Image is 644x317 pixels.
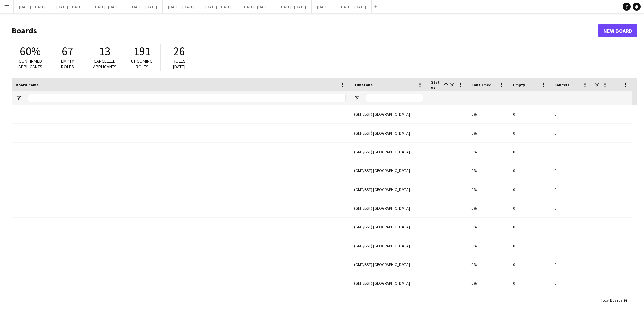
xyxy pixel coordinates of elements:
[601,298,622,303] span: Total Boards
[274,0,312,13] button: [DATE] - [DATE]
[550,255,592,274] div: 0
[16,82,39,87] span: Board name
[93,58,117,70] span: Cancelled applicants
[354,82,373,87] span: Timezone
[14,0,51,13] button: [DATE] - [DATE]
[471,82,492,87] span: Confirmed
[550,105,592,123] div: 0
[12,25,598,36] h1: Boards
[16,95,22,101] button: Open Filter Menu
[173,58,186,70] span: Roles [DATE]
[509,218,550,236] div: 0
[350,218,427,236] div: (GMT/BST) [GEOGRAPHIC_DATA]
[467,293,509,311] div: 0%
[467,218,509,236] div: 0%
[509,105,550,123] div: 0
[509,293,550,311] div: 0
[173,44,185,59] span: 26
[550,218,592,236] div: 0
[18,58,42,70] span: Confirmed applicants
[350,274,427,293] div: (GMT/BST) [GEOGRAPHIC_DATA]
[550,161,592,180] div: 0
[554,82,569,87] span: Cancels
[133,44,151,59] span: 191
[550,274,592,293] div: 0
[334,0,372,13] button: [DATE] - [DATE]
[509,124,550,142] div: 0
[61,58,74,70] span: Empty roles
[467,105,509,123] div: 0%
[237,0,274,13] button: [DATE] - [DATE]
[601,294,627,307] div: :
[350,143,427,161] div: (GMT/BST) [GEOGRAPHIC_DATA]
[550,180,592,199] div: 0
[88,0,125,13] button: [DATE] - [DATE]
[350,105,427,123] div: (GMT/BST) [GEOGRAPHIC_DATA]
[550,124,592,142] div: 0
[99,44,110,59] span: 13
[550,143,592,161] div: 0
[550,293,592,311] div: 0
[550,236,592,255] div: 0
[350,124,427,142] div: (GMT/BST) [GEOGRAPHIC_DATA]
[62,44,73,59] span: 67
[350,236,427,255] div: (GMT/BST) [GEOGRAPHIC_DATA]
[598,24,637,37] a: New Board
[20,44,41,59] span: 60%
[350,255,427,274] div: (GMT/BST) [GEOGRAPHIC_DATA]
[467,274,509,293] div: 0%
[509,161,550,180] div: 0
[509,274,550,293] div: 0
[431,80,441,90] span: Status
[509,143,550,161] div: 0
[623,298,627,303] span: 97
[163,0,200,13] button: [DATE] - [DATE]
[350,161,427,180] div: (GMT/BST) [GEOGRAPHIC_DATA]
[509,180,550,199] div: 0
[513,82,525,87] span: Empty
[550,199,592,217] div: 0
[28,94,346,102] input: Board name Filter Input
[509,199,550,217] div: 0
[200,0,237,13] button: [DATE] - [DATE]
[312,0,334,13] button: [DATE]
[350,199,427,217] div: (GMT/BST) [GEOGRAPHIC_DATA]
[350,293,427,311] div: (GMT/BST) [GEOGRAPHIC_DATA]
[51,0,88,13] button: [DATE] - [DATE]
[509,236,550,255] div: 0
[467,199,509,217] div: 0%
[125,0,163,13] button: [DATE] - [DATE]
[467,255,509,274] div: 0%
[467,124,509,142] div: 0%
[354,95,360,101] button: Open Filter Menu
[467,161,509,180] div: 0%
[467,143,509,161] div: 0%
[131,58,153,70] span: Upcoming roles
[350,180,427,199] div: (GMT/BST) [GEOGRAPHIC_DATA]
[467,236,509,255] div: 0%
[366,94,423,102] input: Timezone Filter Input
[467,180,509,199] div: 0%
[509,255,550,274] div: 0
